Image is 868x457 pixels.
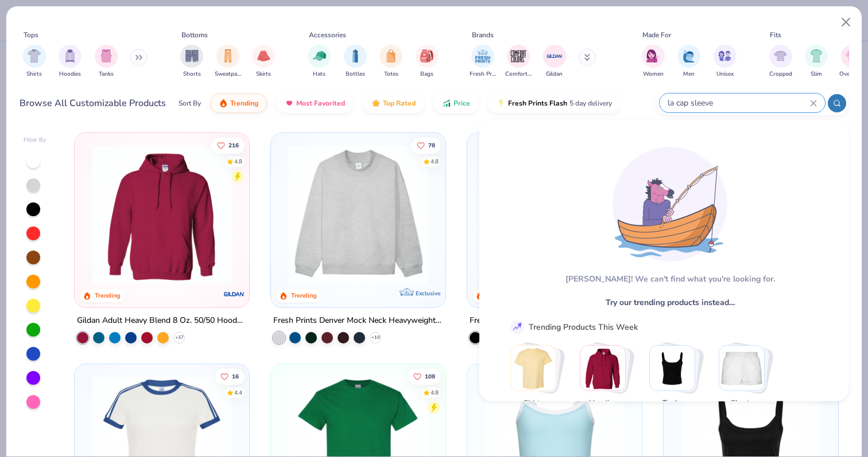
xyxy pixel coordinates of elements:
span: Slim [811,70,822,79]
span: 108 [425,373,435,379]
img: Comfort Colors Image [510,48,527,65]
img: Cropped Image [774,49,787,63]
button: filter button [505,45,532,79]
div: Filter By [24,136,46,144]
img: Hoodies Image [64,49,76,63]
div: filter for Shorts [180,45,203,79]
div: Made For [642,30,671,40]
div: filter for Slim [805,45,828,79]
span: Hoodies [584,397,621,409]
img: Shirts Image [28,49,41,63]
div: filter for Cropped [769,45,792,79]
div: filter for Hats [308,45,331,79]
img: trend_line.gif [512,322,522,332]
div: filter for Women [642,45,665,79]
span: + 37 [175,334,184,341]
div: 4.8 [235,157,243,166]
span: Exclusive [416,290,440,297]
button: filter button [677,45,700,79]
div: filter for Bags [416,45,439,79]
img: a90f7c54-8796-4cb2-9d6e-4e9644cfe0fe [434,144,586,284]
img: Tanks Image [100,49,113,63]
div: Browse All Customizable Products [20,96,166,110]
button: Stack Card Button Tanks [649,345,702,413]
span: Fresh Prints [470,70,496,79]
span: 5 day delivery [569,97,612,110]
button: filter button [642,45,665,79]
div: filter for Tanks [95,45,118,79]
img: TopRated.gif [371,99,381,108]
img: Women Image [646,49,660,63]
button: filter button [180,45,203,79]
div: 4.8 [431,388,439,397]
div: filter for Fresh Prints [470,45,496,79]
div: Trending Products This Week [529,321,638,333]
button: filter button [215,45,241,79]
input: Try "T-Shirt" [666,96,810,110]
span: Women [643,70,664,79]
button: filter button [839,45,865,79]
span: Trending [230,99,258,108]
span: Tanks [653,397,691,409]
span: Comfort Colors [505,70,532,79]
div: Tops [24,30,38,40]
button: filter button [416,45,439,79]
div: 4.8 [431,157,439,166]
button: Stack Card Button Hoodies [580,345,633,413]
button: filter button [379,45,402,79]
span: Totes [384,70,398,79]
img: Shirts [511,346,556,390]
img: Men Image [683,49,695,63]
button: Most Favorited [276,93,354,113]
span: 16 [232,373,239,379]
span: Shirts [514,397,552,409]
div: Bottoms [181,30,208,40]
span: Fresh Prints Flash [508,99,567,108]
button: filter button [252,45,275,79]
button: filter button [59,45,82,79]
div: Fresh Prints Denver Mock Neck Heavyweight Sweatshirt [273,314,443,328]
span: Unisex [716,70,734,79]
button: filter button [543,45,566,79]
div: filter for Men [677,45,700,79]
div: filter for Unisex [714,45,737,79]
span: Shorts [723,397,760,409]
button: Like [215,368,245,384]
img: Slim Image [810,49,823,63]
div: filter for Gildan [543,45,566,79]
img: Unisex Image [718,49,731,63]
span: Hats [313,70,325,79]
button: Fresh Prints Flash5 day delivery [488,93,621,113]
div: filter for Bottles [344,45,367,79]
button: filter button [714,45,737,79]
button: Trending [210,93,267,113]
button: filter button [308,45,331,79]
button: Stack Card Button Shorts [719,345,772,413]
span: 216 [229,142,239,148]
div: filter for Comfort Colors [505,45,532,79]
div: filter for Totes [379,45,402,79]
span: Bottles [346,70,365,79]
div: Accessories [309,30,346,40]
div: filter for Sweatpants [215,45,241,79]
span: Most Favorited [296,99,345,108]
img: Gildan logo [223,283,246,306]
span: Price [454,99,470,108]
div: filter for Shirts [23,45,46,79]
button: Price [433,93,479,113]
span: Top Rated [383,99,416,108]
span: Shirts [26,70,42,79]
button: Close [835,11,857,33]
div: filter for Hoodies [59,45,82,79]
span: Bags [420,70,433,79]
div: filter for Oversized [839,45,865,79]
span: Skirts [256,70,271,79]
div: Gildan Adult Heavy Blend 8 Oz. 50/50 Hooded Sweatshirt [77,314,247,328]
img: Hats Image [313,49,326,63]
img: Gildan Image [546,48,563,65]
span: Oversized [839,70,865,79]
button: Like [408,368,441,384]
img: Shorts Image [185,49,199,63]
img: Fresh Prints Image [474,48,491,65]
span: Sweatpants [215,70,241,79]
